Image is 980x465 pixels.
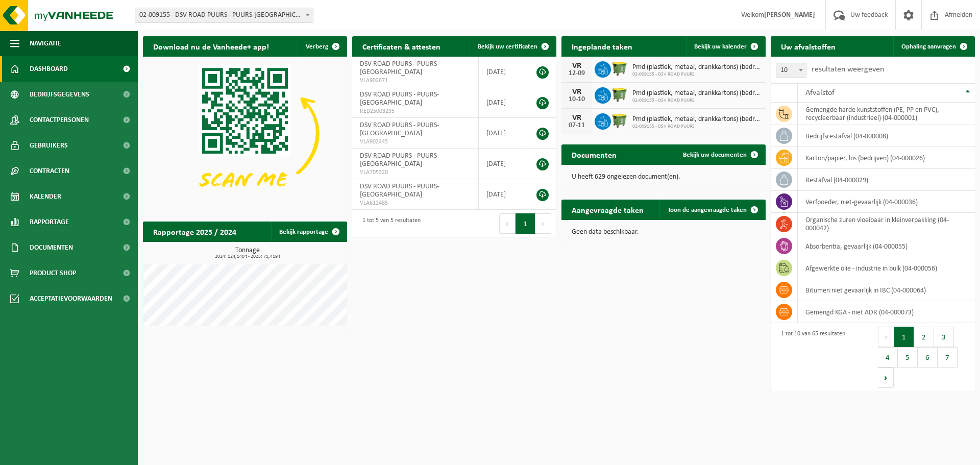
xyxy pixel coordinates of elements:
span: VLA902671 [360,77,471,85]
a: Bekijk uw certificaten [470,36,555,57]
button: 7 [938,347,958,368]
span: DSV ROAD PUURS - PUURS-[GEOGRAPHIC_DATA] [360,152,439,168]
span: Bedrijfsgegevens [30,82,89,107]
td: karton/papier, los (bedrijven) (04-000026) [798,147,975,169]
td: [DATE] [479,57,526,87]
button: Next [535,213,551,234]
span: 02-009155 - DSV ROAD PUURS [632,124,761,130]
td: organische zuren vloeibaar in kleinverpakking (04-000042) [798,213,975,235]
span: Product Shop [30,260,76,286]
span: DSV ROAD PUURS - PUURS-[GEOGRAPHIC_DATA] [360,91,439,107]
button: 1 [516,213,535,234]
img: WB-1100-HPE-GN-50 [611,60,628,77]
span: DSV ROAD PUURS - PUURS-[GEOGRAPHIC_DATA] [360,183,439,199]
td: gemengd KGA - niet ADR (04-000073) [798,301,975,323]
td: [DATE] [479,179,526,210]
span: 02-009155 - DSV ROAD PUURS [632,97,761,104]
td: [DATE] [479,149,526,179]
span: Rapportage [30,209,69,235]
button: Previous [499,213,516,234]
span: Pmd (plastiek, metaal, drankkartons) (bedrijven) [632,115,761,124]
button: 5 [898,347,918,368]
span: DSV ROAD PUURS - PUURS-[GEOGRAPHIC_DATA] [360,121,439,137]
button: 3 [934,327,954,347]
img: WB-1100-HPE-GN-50 [611,112,628,129]
span: Afvalstof [805,89,835,97]
span: VLA902445 [360,138,471,146]
h2: Rapportage 2025 / 2024 [143,222,247,241]
span: Toon de aangevraagde taken [668,207,747,213]
a: Bekijk rapportage [271,222,346,242]
span: Bekijk uw certificaten [478,43,537,50]
h2: Documenten [561,144,627,164]
td: afgewerkte olie - industrie in bulk (04-000056) [798,257,975,279]
a: Bekijk uw kalender [686,36,765,57]
td: absorbentia, gevaarlijk (04-000055) [798,235,975,257]
p: Geen data beschikbaar. [572,229,755,236]
span: Dashboard [30,56,68,82]
div: VR [567,114,587,122]
div: VR [567,62,587,70]
a: Toon de aangevraagde taken [659,200,765,220]
div: 1 tot 10 van 65 resultaten [776,326,845,389]
h2: Aangevraagde taken [561,200,654,219]
p: U heeft 629 ongelezen document(en). [572,174,755,181]
span: Kalender [30,184,61,209]
div: VR [567,88,587,96]
span: 10 [776,63,806,78]
span: Acceptatievoorwaarden [30,286,112,311]
img: Download de VHEPlus App [143,57,347,210]
span: Ophaling aanvragen [901,43,956,50]
label: resultaten weergeven [812,65,884,74]
td: gemengde harde kunststoffen (PE, PP en PVC), recycleerbaar (industrieel) (04-000001) [798,103,975,125]
button: 1 [894,327,914,347]
span: RED25003295 [360,107,471,115]
span: 2024: 124,140 t - 2025: 71,419 t [148,254,347,259]
span: Pmd (plastiek, metaal, drankkartons) (bedrijven) [632,63,761,71]
td: restafval (04-000029) [798,169,975,191]
span: Gebruikers [30,133,68,158]
span: 02-009155 - DSV ROAD PUURS - PUURS-SINT-AMANDS [135,8,313,22]
span: Contactpersonen [30,107,89,133]
span: Bekijk uw documenten [683,152,747,158]
button: 6 [918,347,938,368]
button: 2 [914,327,934,347]
img: WB-1100-HPE-GN-50 [611,86,628,103]
span: Navigatie [30,31,61,56]
span: Pmd (plastiek, metaal, drankkartons) (bedrijven) [632,89,761,97]
div: 07-11 [567,122,587,129]
span: Bekijk uw kalender [694,43,747,50]
span: 02-009155 - DSV ROAD PUURS [632,71,761,78]
h2: Ingeplande taken [561,36,643,56]
div: 10-10 [567,96,587,103]
span: VLA612485 [360,199,471,207]
span: 02-009155 - DSV ROAD PUURS - PUURS-SINT-AMANDS [135,8,313,23]
span: 10 [776,63,806,78]
button: Next [878,368,894,388]
td: bitumen niet gevaarlijk in IBC (04-000064) [798,279,975,301]
h2: Download nu de Vanheede+ app! [143,36,279,56]
h3: Tonnage [148,247,347,259]
td: verfpoeder, niet-gevaarlijk (04-000036) [798,191,975,213]
button: Verberg [298,36,346,57]
strong: [PERSON_NAME] [764,11,815,19]
td: bedrijfsrestafval (04-000008) [798,125,975,147]
span: Verberg [306,43,328,50]
div: 12-09 [567,70,587,77]
td: [DATE] [479,87,526,118]
span: DSV ROAD PUURS - PUURS-[GEOGRAPHIC_DATA] [360,60,439,76]
a: Ophaling aanvragen [893,36,974,57]
span: VLA705320 [360,168,471,177]
button: 4 [878,347,898,368]
button: Previous [878,327,894,347]
h2: Uw afvalstoffen [771,36,846,56]
div: 1 tot 5 van 5 resultaten [357,212,421,235]
h2: Certificaten & attesten [352,36,451,56]
a: Bekijk uw documenten [675,144,765,165]
span: Documenten [30,235,73,260]
span: Contracten [30,158,69,184]
td: [DATE] [479,118,526,149]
